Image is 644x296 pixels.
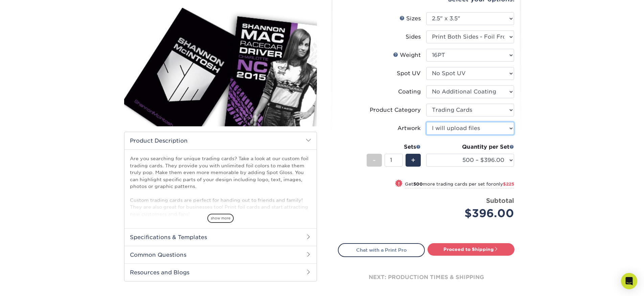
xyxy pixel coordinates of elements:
[2,275,57,294] iframe: Google Customer Reviews
[431,205,514,221] div: $396.00
[393,51,421,59] div: Weight
[367,143,421,151] div: Sets
[428,243,514,255] a: Proceed to Shipping
[130,155,311,217] p: Are you searching for unique trading cards? Take a look at our custom foil trading cards. They pr...
[397,124,421,132] div: Artwork
[398,180,400,187] span: !
[426,143,514,151] div: Quantity per Set
[399,15,421,23] div: Sizes
[413,182,423,187] strong: 500
[621,273,637,289] div: Open Intercom Messenger
[406,33,421,41] div: Sides
[124,263,317,281] h2: Resources and Blogs
[398,88,421,96] div: Coating
[373,155,376,165] span: -
[207,214,234,223] span: show more
[124,0,317,134] img: Inline Foil 01
[411,155,415,165] span: +
[338,243,425,257] a: Chat with a Print Pro
[124,228,317,246] h2: Specifications & Templates
[486,197,514,204] strong: Subtotal
[405,182,514,188] small: Get more trading cards per set for
[397,69,421,78] div: Spot UV
[503,182,514,187] span: $225
[493,182,514,187] span: only
[124,246,317,263] h2: Common Questions
[370,106,421,114] div: Product Category
[124,132,317,149] h2: Product Description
